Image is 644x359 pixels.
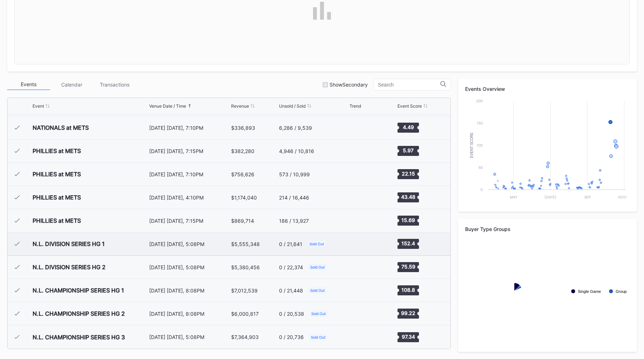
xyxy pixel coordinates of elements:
text: 75.59 [401,264,415,270]
div: Revenue [231,103,249,109]
svg: Chart title [350,142,371,160]
svg: Chart title [350,281,371,299]
div: Trend [350,103,361,109]
svg: Chart title [350,258,371,276]
text: 43.48 [401,194,415,200]
div: [DATE] [DATE], 4:10PM [149,195,230,201]
svg: Chart title [465,97,630,205]
div: 6,286 / 9,539 [279,125,312,131]
div: $6,000,817 [231,311,259,317]
text: 5.97 [403,147,414,153]
div: $7,012,539 [231,287,258,294]
div: Sold Out [308,241,326,247]
svg: Chart title [350,235,371,253]
text: [DATE] [545,195,556,199]
div: $869,714 [231,218,254,224]
div: N.L. DIVISION SERIES HG 2 [33,264,106,271]
text: 150 [477,121,483,125]
div: Event [33,103,44,109]
div: $7,364,903 [231,334,259,340]
div: [DATE] [DATE], 5:08PM [149,334,230,340]
div: 0 / 21,448 [279,287,303,294]
div: 0 / 21,641 [279,241,302,247]
text: 152.4 [401,240,415,246]
svg: Chart title [350,328,371,346]
div: [DATE] [DATE], 7:10PM [149,171,230,177]
div: Unsold / Sold [279,103,306,109]
div: N.L. CHAMPIONSHIP SERIES HG 3 [33,334,125,341]
div: Sold Out [309,310,328,317]
svg: Chart title [350,165,371,183]
div: $756,626 [231,171,254,177]
div: Buyer Type Groups [465,226,630,232]
svg: Chart title [350,119,371,137]
div: PHILLIES at METS [33,147,81,154]
div: $5,380,456 [231,264,260,270]
text: 15.69 [401,217,415,223]
svg: Chart title [465,237,630,345]
div: PHILLIES at METS [33,171,81,178]
text: 108.8 [401,287,415,293]
div: PHILLIES at METS [33,194,81,201]
text: Group [616,289,627,294]
div: Events [7,79,50,90]
text: Sep [584,195,591,199]
div: 186 / 13,927 [279,218,309,224]
svg: Chart title [350,305,371,323]
div: Event Score [397,103,422,109]
text: 0 [480,187,483,192]
div: N.L. CHAMPIONSHIP SERIES HG 1 [33,287,124,294]
div: 0 / 22,374 [279,264,303,270]
div: [DATE] [DATE], 7:15PM [149,218,230,224]
div: [DATE] [DATE], 5:08PM [149,264,230,270]
div: $382,280 [231,148,254,154]
text: Event Score [470,132,474,158]
text: 100 [477,143,483,147]
div: Venue Date / Time [149,103,186,109]
div: 4,946 / 10,816 [279,148,314,154]
div: Sold Out [309,334,327,340]
div: [DATE] [DATE], 5:08PM [149,241,230,247]
div: N.L. DIVISION SERIES HG 1 [33,240,105,247]
div: Events Overview [465,86,630,92]
div: PHILLIES at METS [33,217,81,224]
text: 50 [478,165,483,169]
svg: Chart title [350,212,371,230]
text: 200 [476,99,483,103]
div: $1,174,040 [231,195,257,201]
div: 214 / 16,446 [279,195,309,201]
div: Calendar [50,79,93,90]
text: 4.49 [402,124,414,130]
input: Search [378,82,440,88]
text: Nov [618,195,626,199]
text: 97.34 [401,333,415,339]
text: 99.22 [401,310,415,316]
div: 0 / 20,538 [279,311,304,317]
div: $336,893 [231,125,255,131]
div: 573 / 10,999 [279,171,310,177]
text: Single Game [578,289,601,294]
svg: Chart title [350,188,371,206]
div: 0 / 20,736 [279,334,304,340]
div: $5,555,348 [231,241,260,247]
text: May [510,195,518,199]
div: [DATE] [DATE], 8:08PM [149,287,230,294]
div: Show Secondary [330,82,368,88]
div: [DATE] [DATE], 8:08PM [149,311,230,317]
text: 22.15 [401,171,415,177]
div: N.L. CHAMPIONSHIP SERIES HG 2 [33,310,125,317]
div: Transactions [93,79,136,90]
div: [DATE] [DATE], 7:15PM [149,148,230,154]
div: [DATE] [DATE], 7:10PM [149,125,230,131]
div: Sold Out [308,264,327,270]
div: NATIONALS at METS [33,124,89,131]
div: Sold Out [308,287,327,294]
